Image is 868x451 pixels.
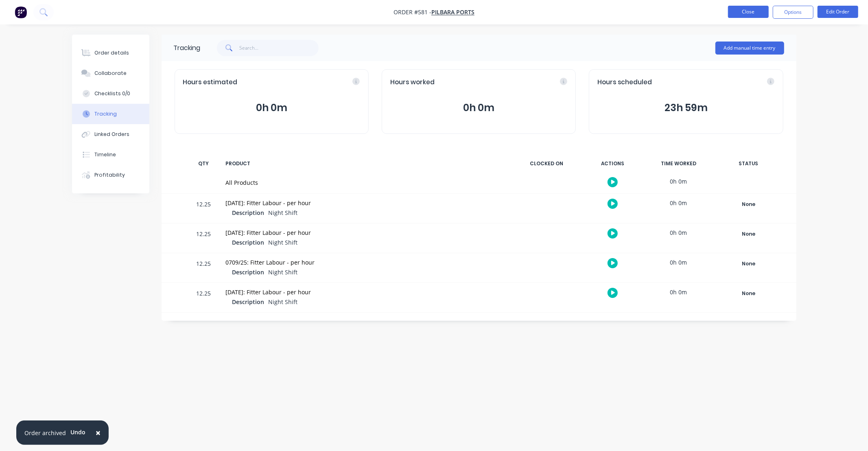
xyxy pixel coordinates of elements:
span: Description [232,208,265,217]
div: STATUS [714,155,783,172]
div: 0h 0m [648,172,709,190]
button: None [719,199,778,210]
span: Hours worked [390,78,435,87]
span: Hours estimated [183,78,238,87]
div: Timeline [94,151,116,158]
button: Timeline [72,144,149,165]
button: Profitability [72,165,149,185]
button: Tracking [72,104,149,124]
button: Edit Order [818,6,858,18]
span: Night Shift [269,268,298,276]
button: Close [87,423,109,442]
button: Add manual time entry [715,42,784,55]
span: Night Shift [269,239,298,246]
span: × [96,427,101,438]
button: Order details [72,43,149,63]
div: Tracking [174,43,201,53]
button: None [719,288,778,299]
div: ACTIONS [582,155,643,172]
button: None [719,228,778,240]
div: All Products [226,178,507,187]
div: 12.25 [192,284,216,312]
div: TIME WORKED [648,155,709,172]
div: 0h 0m [648,253,709,271]
button: Close [728,6,769,18]
span: Description [232,238,265,247]
div: [DATE]: Fitter Labour - per hour [226,228,507,237]
a: PILBARA PORTS [431,9,474,16]
div: None [719,258,778,269]
button: 0h 0m [183,100,360,116]
div: Order details [94,49,129,57]
button: Undo [66,426,90,438]
span: Description [232,298,265,306]
button: Checklists 0/0 [72,83,149,104]
button: 23h 59m [597,100,774,116]
div: Collaborate [94,70,127,77]
div: [DATE]: Fitter Labour - per hour [226,288,507,296]
span: Order #581 - [394,9,431,16]
div: None [719,288,778,299]
div: 12.25 [192,225,216,253]
img: Factory [15,6,27,18]
span: Hours scheduled [597,78,652,87]
div: Checklists 0/0 [94,90,130,97]
button: Collaborate [72,63,149,83]
div: 12.25 [192,254,216,282]
div: Order archived [24,429,66,437]
button: None [719,258,778,269]
div: Tracking [94,110,117,118]
span: Description [232,268,265,276]
button: 0h 0m [390,100,567,116]
div: None [719,229,778,239]
div: None [719,199,778,210]
input: Search... [239,40,319,56]
button: Linked Orders [72,124,149,144]
div: 0709/25: Fitter Labour - per hour [226,258,507,267]
div: Profitability [94,171,125,179]
div: Linked Orders [94,131,129,138]
div: PRODUCT [221,155,512,172]
div: QTY [192,155,216,172]
span: Night Shift [269,209,298,217]
div: 0h 0m [648,283,709,301]
div: CLOCKED ON [516,155,577,172]
div: [DATE]: Fitter Labour - per hour [226,199,507,207]
div: 0h 0m [648,194,709,212]
div: 12.25 [192,195,216,223]
div: 0h 0m [648,223,709,242]
span: Night Shift [269,298,298,306]
button: Options [773,6,813,19]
